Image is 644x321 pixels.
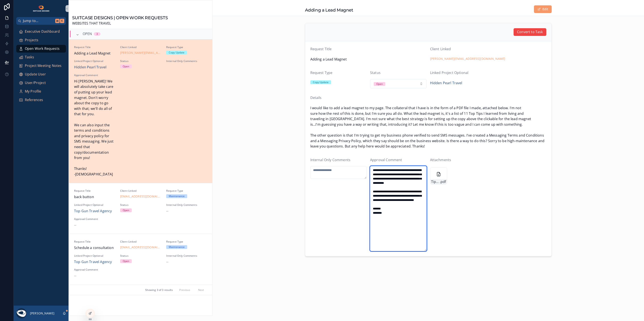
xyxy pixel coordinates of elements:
span: OPEN [83,31,92,37]
span: Request Title [74,189,115,193]
div: scrollable content [14,25,69,109]
a: User/Project [16,79,66,87]
span: Attachments [430,158,451,162]
span: Internal Only Comments [166,59,207,63]
a: Executive Dashboard [16,28,66,35]
button: Edit [534,5,552,13]
a: Request TitleAdding a Lead MagnetClient Linked[PERSON_NAME][EMAIL_ADDRESS][DOMAIN_NAME]Request Ty... [69,39,212,183]
span: .pdf [440,179,446,185]
span: Request Type [166,46,207,49]
button: Jump to...K [16,17,66,25]
a: Update User [16,71,66,78]
span: WEBSITES THAT TRAVEL [72,21,168,26]
span: Request Type [166,240,207,243]
span: Status [120,203,161,207]
span: Convert to Task [517,29,543,35]
div: Copy Update [169,51,184,54]
span: Adding a Lead Magnet [74,51,115,56]
span: Project Meeting Notes [25,63,61,69]
span: Linked Project Optional [74,59,115,63]
span: Request Title [74,240,115,243]
a: Hidden Pearl Travel [74,65,106,70]
span: back button [74,194,115,200]
span: Request Type [310,70,333,75]
a: [PERSON_NAME][EMAIL_ADDRESS][DOMAIN_NAME] [430,57,505,61]
div: 3 [96,32,98,36]
span: -- [74,222,76,228]
div: Open [123,208,129,212]
span: -- [166,208,168,214]
span: Approval Comment [370,158,402,162]
span: Tips-from-Europe-lead-magnet [431,179,440,185]
button: Convert to Task [514,28,546,36]
span: Request Type [166,189,207,193]
span: Approval Comment [74,74,115,77]
div: Open [123,259,129,263]
span: Schedule a consultation [74,245,115,251]
span: Internal Only Comments [310,158,351,162]
a: Project Meeting Notes [16,62,66,70]
span: Status [120,254,161,258]
h1: Adding a Lead Magnet [305,7,353,13]
a: References [16,96,66,104]
span: Tasks [25,54,34,60]
span: Approval Comment [74,217,115,221]
a: Projects [16,36,66,44]
span: Projects [25,37,38,43]
img: App logo [33,5,50,12]
span: Hi [PERSON_NAME]! We will absolutely take care of putting up your lead magnet. Don't worry about ... [74,79,115,177]
span: Client Linked [120,189,161,193]
div: Open [123,65,129,68]
span: Approval Comment [74,268,115,271]
div: Maintenance [169,194,185,198]
span: Client Linked [430,47,451,51]
span: Linked Project Optional [74,203,115,207]
div: Copy Update [313,80,329,84]
a: Top Gun Travel Agency [74,208,112,214]
span: -- [74,273,76,279]
a: [EMAIL_ADDRESS][DOMAIN_NAME] [120,194,161,199]
a: Hidden Pearl Travel [430,80,462,86]
span: K [60,19,64,23]
span: -- [166,259,168,265]
span: Adding a Lead Magnet [310,57,427,62]
span: Internal Only Comments [166,254,207,258]
div: Open [376,82,383,86]
a: My Profile [16,88,66,95]
span: Executive Dashboard [25,29,60,34]
a: Request TitleSchedule a consultationClient Linked[EMAIL_ADDRESS][DOMAIN_NAME]Request TypeMaintena... [69,234,212,285]
span: My Profile [25,89,41,94]
span: Open Work Requests [25,46,60,52]
button: Select Button [370,79,427,88]
div: Maintenance [169,245,185,249]
a: [EMAIL_ADDRESS][DOMAIN_NAME] [120,245,161,249]
span: Client Linked [120,46,161,49]
span: User/Project [25,80,46,86]
a: Top Gun Travel Agency [74,259,112,265]
a: Request Titleback buttonClient Linked[EMAIL_ADDRESS][DOMAIN_NAME]Request TypeMaintenanceLinked Pr... [69,183,212,234]
p: [PERSON_NAME] [30,311,54,315]
a: Open Work Requests [16,45,66,53]
a: [PERSON_NAME][EMAIL_ADDRESS][DOMAIN_NAME] [120,51,161,55]
span: Update User [25,72,46,77]
span: Showing 3 of 3 results [145,288,173,292]
h1: SUITCASE DESIGNS | OPEN WORK REQUESTS [72,15,168,21]
span: I would like to add a lead magnet to my page. The collateral that I have is in the form of a PDF ... [310,105,546,149]
span: Linked Project Optional [74,254,115,258]
span: Request Title [74,46,115,49]
span: Internal Only Comments [166,203,207,207]
span: References [25,97,43,103]
span: Status [120,59,161,63]
span: Status [370,70,381,75]
span: Jump to... [23,18,54,24]
span: Details [310,95,322,100]
a: Tasks [16,53,66,61]
span: Linked Project Optional [430,70,469,75]
span: Client Linked [120,240,161,243]
span: Request Title [310,47,332,51]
